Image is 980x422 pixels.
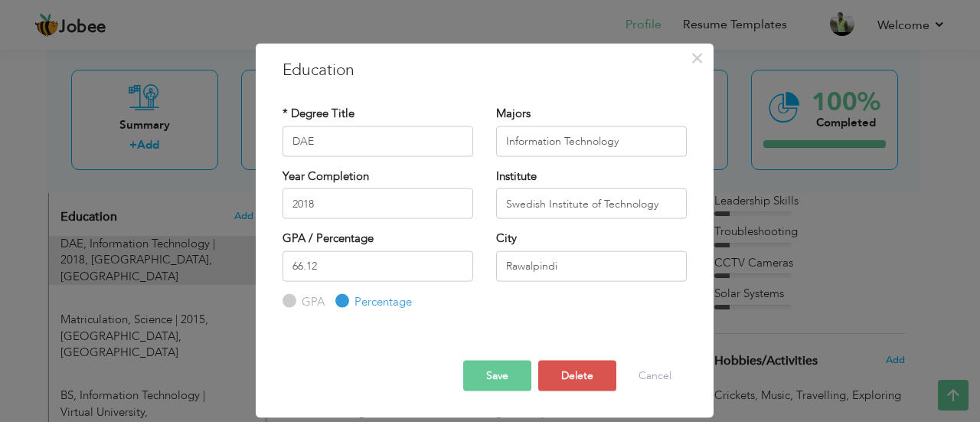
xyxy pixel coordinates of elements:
[298,293,325,309] label: GPA
[351,293,412,309] label: Percentage
[496,106,531,122] label: Majors
[691,44,704,71] span: ×
[496,168,537,184] label: Institute
[623,361,687,391] button: Cancel
[283,168,369,184] label: Year Completion
[463,361,531,391] button: Save
[538,361,616,391] button: Delete
[685,45,710,70] button: Close
[283,231,374,247] label: GPA / Percentage
[283,58,687,81] h3: Education
[283,106,354,122] label: * Degree Title
[496,231,517,247] label: City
